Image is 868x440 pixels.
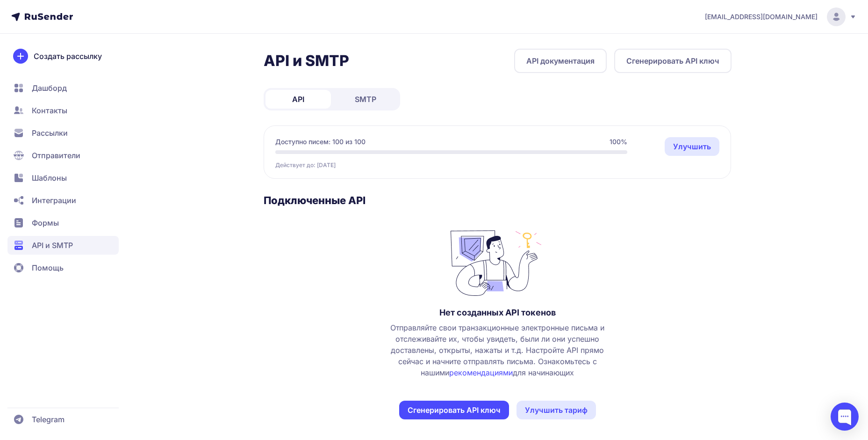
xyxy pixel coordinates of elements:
[32,172,67,183] span: Шаблоны
[381,322,613,378] span: Отправляйте свои транзакционные электронные письма и отслеживайте их, чтобы увидеть, были ли они ...
[614,49,732,73] button: Сгенерировать API ключ
[32,240,73,251] span: API и SMTP
[439,307,556,318] h3: Нет созданных API токенов
[264,51,349,70] h2: API и SMTP
[32,127,68,139] span: Рассылки
[32,414,65,425] span: Telegram
[32,262,64,273] span: Помощь
[333,90,398,109] a: SMTP
[292,94,304,105] span: API
[32,195,76,206] span: Интеграции
[264,194,732,207] h3: Подключенные API
[34,51,102,62] span: Создать рассылку
[665,137,719,156] a: Улучшить
[610,137,627,147] span: 100%
[32,82,67,94] span: Дашборд
[514,49,607,73] a: API документация
[32,217,59,228] span: Формы
[32,150,80,161] span: Отправители
[399,401,509,419] button: Сгенерировать API ключ
[516,401,596,419] a: Улучшить тариф
[275,137,366,147] span: Доступно писем: 100 из 100
[705,12,818,22] span: [EMAIL_ADDRESS][DOMAIN_NAME]
[355,94,376,105] span: SMTP
[32,105,67,116] span: Контакты
[275,161,336,169] span: Действует до: [DATE]
[451,226,544,296] img: no_photo
[265,90,331,109] a: API
[449,368,513,377] a: рекомендациями
[7,410,119,429] a: Telegram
